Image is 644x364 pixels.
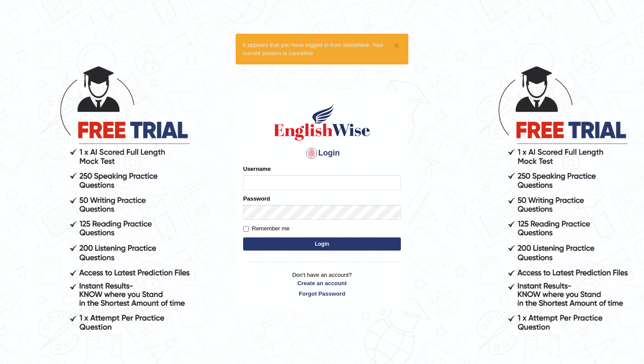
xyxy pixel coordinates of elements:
a: Forgot Password [243,290,401,298]
a: Create an account [243,279,401,287]
label: Remember me [243,224,290,233]
button: × [394,41,399,50]
h4: Login [243,146,401,160]
img: Logo of English Wise sign in for intelligent practice with AI [272,102,372,142]
label: Username [243,165,271,173]
p: Don't have an account? [243,271,401,298]
label: Password [243,194,270,203]
button: Login [243,237,401,251]
input: Remember me [243,226,249,232]
div: It appears that you have logged in from elsewhere. Your current session is cancelled [236,34,408,64]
